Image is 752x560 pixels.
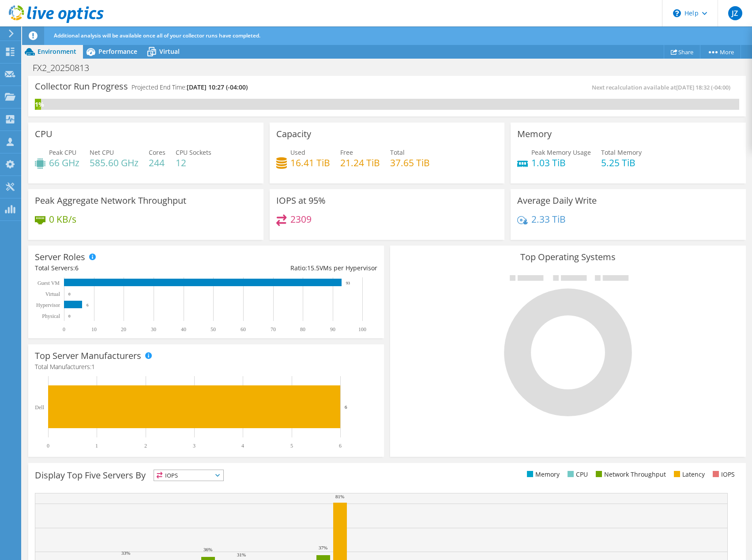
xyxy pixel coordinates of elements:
text: 1 [95,443,98,449]
h4: 37.65 TiB [390,158,430,168]
h4: 2.33 TiB [531,214,566,224]
span: Virtual [159,47,180,56]
span: [DATE] 18:32 (-04:00) [676,83,730,91]
span: Peak Memory Usage [531,148,591,157]
span: Total [390,148,405,157]
text: 30 [151,326,156,332]
text: Guest VM [38,280,60,286]
text: 81% [335,494,344,499]
text: 10 [91,326,97,332]
text: 6 [86,303,89,307]
span: JZ [728,6,742,20]
text: 6 [345,404,347,410]
text: 5 [290,443,293,449]
text: Hypervisor [36,302,60,308]
text: 70 [271,326,276,332]
text: 3 [193,443,196,449]
span: Environment [38,47,76,56]
h4: Projected End Time: [132,82,248,92]
text: Dell [35,404,44,411]
text: 90 [330,326,335,332]
div: Total Servers: [35,263,206,273]
h3: Top Server Manufacturers [35,351,141,361]
text: 60 [241,326,246,332]
span: 6 [75,264,79,272]
h3: Memory [517,129,552,139]
text: 4 [241,443,244,449]
text: 2 [144,443,147,449]
li: Network Throughput [594,470,666,479]
span: [DATE] 10:27 (-04:00) [187,83,248,91]
span: 1 [91,362,95,371]
text: 33% [121,550,130,556]
a: More [700,45,741,59]
span: CPU Sockets [176,148,211,157]
h3: Server Roles [35,252,85,262]
h1: FX2_20250813 [29,63,103,73]
svg: \n [673,9,681,17]
h4: 1.03 TiB [531,158,591,168]
span: Free [340,148,353,157]
h4: 16.41 TiB [290,158,330,168]
text: 37% [319,545,327,550]
text: 36% [203,547,212,552]
h4: Total Manufacturers: [35,362,377,372]
text: 100 [358,326,366,332]
text: Physical [42,313,60,319]
h4: 2309 [290,214,312,224]
div: 1% [35,100,41,109]
h4: 0 KB/s [49,214,76,224]
h4: 66 GHz [49,158,79,168]
h3: Peak Aggregate Network Throughput [35,196,186,205]
span: 15.5 [307,264,320,272]
text: 0 [47,443,49,449]
text: 93 [346,281,350,285]
h3: IOPS at 95% [276,196,326,205]
h4: 12 [176,158,211,168]
span: IOPS [154,470,223,481]
span: Next recalculation available at [592,83,735,91]
span: Net CPU [90,148,114,157]
text: 6 [339,443,342,449]
h4: 585.60 GHz [90,158,139,168]
h4: 21.24 TiB [340,158,380,168]
li: CPU [565,470,588,479]
h3: Average Daily Write [517,196,597,205]
text: 80 [300,326,305,332]
text: 50 [211,326,216,332]
li: Memory [525,470,560,479]
h3: CPU [35,129,53,139]
span: Additional analysis will be available once all of your collector runs have completed. [54,32,260,39]
span: Total Memory [601,148,642,157]
a: Share [664,45,700,59]
text: 0 [68,292,71,296]
h4: 5.25 TiB [601,158,642,168]
div: Ratio: VMs per Hypervisor [206,263,377,273]
li: Latency [672,470,705,479]
text: 0 [63,326,65,332]
span: Used [290,148,305,157]
span: Performance [98,47,137,56]
text: 40 [181,326,186,332]
h3: Capacity [276,129,311,139]
span: Cores [149,148,165,157]
h3: Top Operating Systems [397,252,739,262]
span: Peak CPU [49,148,76,157]
text: Virtual [45,291,60,297]
text: 20 [121,326,126,332]
li: IOPS [711,470,735,479]
text: 31% [237,552,246,557]
h4: 244 [149,158,165,168]
text: 0 [68,314,71,318]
